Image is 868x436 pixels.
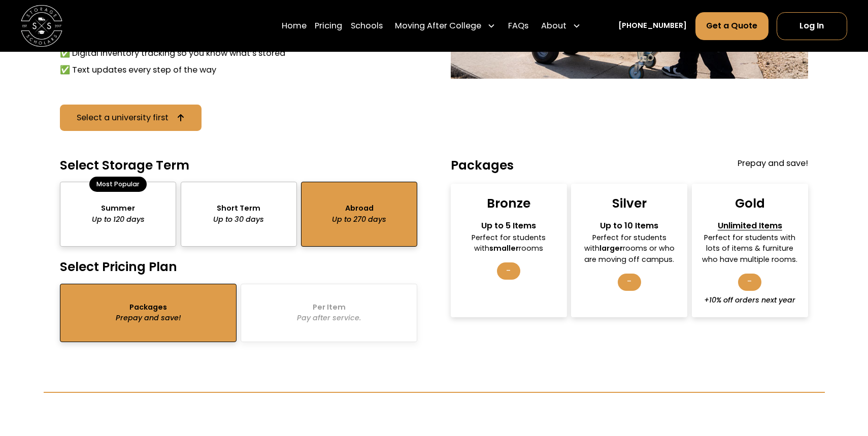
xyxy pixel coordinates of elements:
[460,220,558,232] div: Up to 5 Items
[60,47,417,60] li: ✅ Digital inventory tracking so you know what’s stored
[618,20,687,31] a: [PHONE_NUMBER]
[391,12,500,41] div: Moving After College
[60,157,808,342] form: package-pricing
[89,177,147,192] div: Most Popular
[735,195,765,212] div: Gold
[777,12,847,40] a: Log In
[487,195,530,212] div: Bronze
[451,157,514,174] h4: Packages
[282,12,307,41] a: Home
[618,274,641,291] div: -
[537,12,585,41] div: About
[60,259,417,275] h4: Select Pricing Plan
[612,195,647,212] div: Silver
[60,157,417,174] h4: Select Storage Term
[738,157,808,174] div: Prepay and save!
[580,232,678,265] div: Perfect for students with rooms or who are moving off campus.
[77,114,169,122] div: Select a university first
[738,274,761,291] div: -
[704,295,795,306] div: +10% off orders next year
[489,243,519,253] strong: smaller
[351,12,383,41] a: Schools
[60,105,202,131] a: Select a university first
[21,5,62,47] img: Storage Scholars main logo
[599,243,623,253] strong: larger
[395,20,481,32] div: Moving After College
[60,64,417,77] li: ✅ Text updates every step of the way
[695,12,769,40] a: Get a Quote
[508,12,528,41] a: FAQs
[701,232,799,265] div: Perfect for students with lots of items & furniture who have multiple rooms.
[701,220,799,232] div: Unlimited Items
[460,232,558,254] div: Perfect for students with rooms
[497,262,520,280] div: -
[541,20,566,32] div: About
[580,220,678,232] div: Up to 10 Items
[315,12,342,41] a: Pricing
